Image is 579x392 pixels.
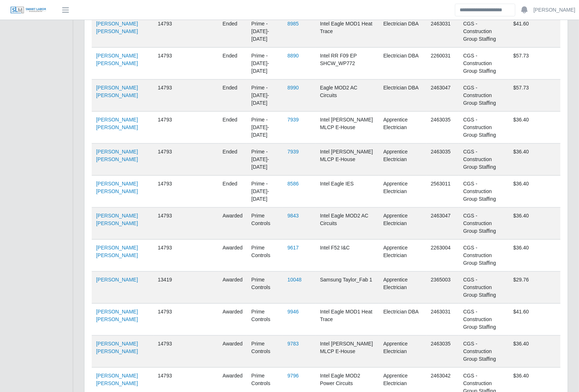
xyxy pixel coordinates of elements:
[154,16,182,48] td: 14793
[154,144,182,176] td: 14793
[247,48,283,80] td: Prime - [DATE]-[DATE]
[459,16,509,48] td: CGS - Construction Group Staffing
[287,53,299,59] a: 8890
[287,117,299,123] a: 7939
[316,176,379,208] td: Intel Eagle IES
[509,272,560,304] td: $29.76
[427,336,459,368] td: 2463035
[96,53,138,66] a: [PERSON_NAME] [PERSON_NAME]
[247,176,283,208] td: Prime - [DATE]-[DATE]
[218,16,247,48] td: ended
[154,240,182,272] td: 14793
[427,48,459,80] td: 2260031
[459,80,509,112] td: CGS - Construction Group Staffing
[379,208,426,240] td: Apprentice Electrician
[218,80,247,112] td: ended
[316,240,379,272] td: Intel F52 I&C
[96,149,138,162] a: [PERSON_NAME] [PERSON_NAME]
[509,240,560,272] td: $36.40
[509,16,560,48] td: $41.60
[247,80,283,112] td: Prime - [DATE]-[DATE]
[427,80,459,112] td: 2463047
[316,80,379,112] td: Eagle MOD2 AC Circuits
[218,48,247,80] td: ended
[247,336,283,368] td: Prime Controls
[509,304,560,336] td: $41.60
[379,176,426,208] td: Apprentice Electrician
[247,16,283,48] td: Prime - [DATE]-[DATE]
[96,245,138,258] a: [PERSON_NAME] [PERSON_NAME]
[379,272,426,304] td: Apprentice Electrician
[154,80,182,112] td: 14793
[218,272,247,304] td: awarded
[287,21,299,27] a: 8985
[427,144,459,176] td: 2463035
[154,48,182,80] td: 14793
[427,176,459,208] td: 2563011
[287,213,299,219] a: 9843
[427,112,459,144] td: 2463035
[96,373,138,386] a: [PERSON_NAME] [PERSON_NAME]
[218,240,247,272] td: awarded
[218,112,247,144] td: ended
[96,277,138,283] a: [PERSON_NAME]
[96,21,138,34] a: [PERSON_NAME] [PERSON_NAME]
[287,149,299,155] a: 7939
[287,309,299,315] a: 9946
[96,117,138,130] a: [PERSON_NAME] [PERSON_NAME]
[218,176,247,208] td: ended
[96,181,138,194] a: [PERSON_NAME] [PERSON_NAME]
[379,144,426,176] td: Apprentice Electrician
[379,112,426,144] td: Apprentice Electrician
[96,213,138,226] a: [PERSON_NAME] [PERSON_NAME]
[509,176,560,208] td: $36.40
[459,304,509,336] td: CGS - Construction Group Staffing
[316,144,379,176] td: Intel [PERSON_NAME] MLCP E-House
[427,16,459,48] td: 2463031
[316,208,379,240] td: Intel Eagle MOD2 AC Circuits
[459,208,509,240] td: CGS - Construction Group Staffing
[379,240,426,272] td: Apprentice Electrician
[218,144,247,176] td: ended
[247,208,283,240] td: Prime Controls
[459,272,509,304] td: CGS - Construction Group Staffing
[287,277,302,283] a: 10048
[154,112,182,144] td: 14793
[10,6,47,14] img: SLM Logo
[534,6,575,14] a: [PERSON_NAME]
[459,144,509,176] td: CGS - Construction Group Staffing
[96,341,138,354] a: [PERSON_NAME] [PERSON_NAME]
[427,208,459,240] td: 2463047
[96,309,138,322] a: [PERSON_NAME] [PERSON_NAME]
[316,272,379,304] td: Samsung Taylor_Fab 1
[509,336,560,368] td: $36.40
[154,304,182,336] td: 14793
[427,272,459,304] td: 2365003
[154,336,182,368] td: 14793
[218,208,247,240] td: awarded
[154,208,182,240] td: 14793
[96,85,138,98] a: [PERSON_NAME] [PERSON_NAME]
[427,240,459,272] td: 2263004
[509,112,560,144] td: $36.40
[316,112,379,144] td: Intel [PERSON_NAME] MLCP E-House
[287,245,299,251] a: 9617
[218,304,247,336] td: awarded
[247,240,283,272] td: Prime Controls
[154,272,182,304] td: 13419
[247,112,283,144] td: Prime - [DATE]-[DATE]
[379,16,426,48] td: Electrician DBA
[247,144,283,176] td: Prime - [DATE]-[DATE]
[218,336,247,368] td: awarded
[316,304,379,336] td: Intel Eagle MOD1 Heat Trace
[316,336,379,368] td: Intel [PERSON_NAME] MLCP E-House
[509,48,560,80] td: $57.73
[316,48,379,80] td: Intel RR F09 EP SHCW_WP772
[287,373,299,379] a: 9796
[287,341,299,347] a: 9783
[459,176,509,208] td: CGS - Construction Group Staffing
[247,272,283,304] td: Prime Controls
[316,16,379,48] td: Intel Eagle MOD1 Heat Trace
[509,80,560,112] td: $57.73
[379,336,426,368] td: Apprentice Electrician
